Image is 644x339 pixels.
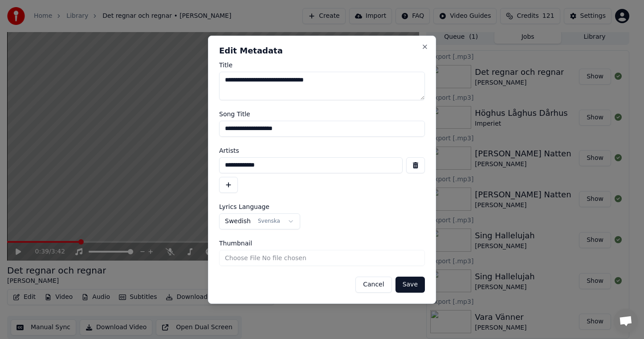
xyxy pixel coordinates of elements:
[219,204,269,210] span: Lyrics Language
[219,147,425,154] label: Artists
[219,47,425,55] h2: Edit Metadata
[219,111,425,117] label: Song Title
[395,277,425,293] button: Save
[219,62,425,68] label: Title
[355,277,391,293] button: Cancel
[219,240,252,246] span: Thumbnail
